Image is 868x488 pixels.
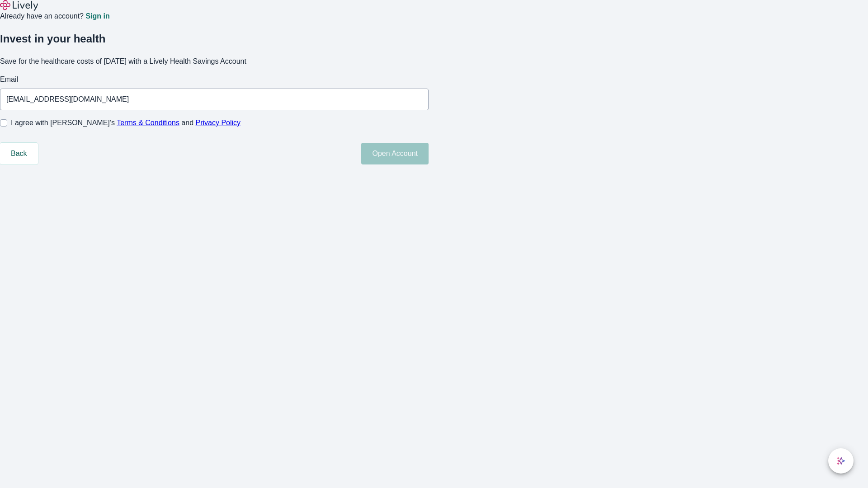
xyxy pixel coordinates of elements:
a: Privacy Policy [196,119,241,127]
a: Terms & Conditions [117,119,179,127]
button: chat [828,448,854,474]
svg: Lively AI Assistant [836,456,845,465]
span: I agree with [PERSON_NAME]’s and [11,117,241,128]
a: Sign in [85,13,109,20]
